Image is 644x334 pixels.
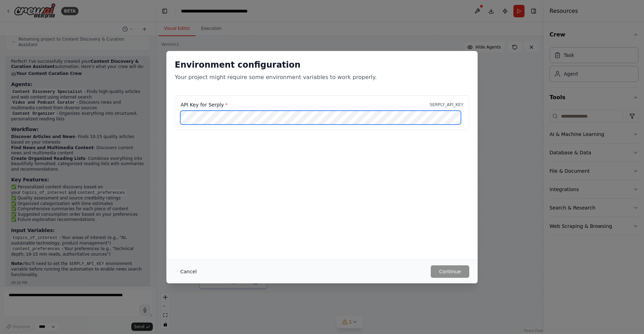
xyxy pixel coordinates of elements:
p: SERPLY_API_KEY [430,102,463,108]
button: Continue [431,265,469,278]
label: API Key for Serply [181,101,228,108]
p: Your project might require some environment variables to work properly. [175,73,469,82]
h2: Environment configuration [175,59,469,70]
button: Cancel [175,265,202,278]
